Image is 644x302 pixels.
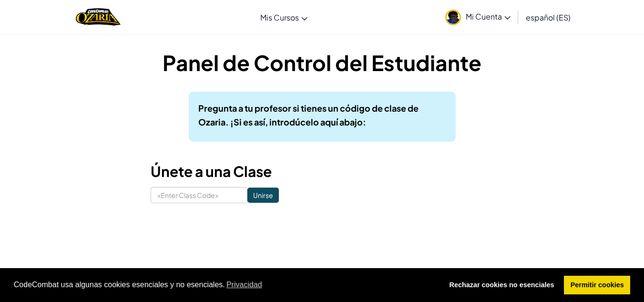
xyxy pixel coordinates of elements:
[445,10,461,25] img: avatar
[443,276,561,295] a: deny cookies
[151,161,494,182] h3: Únete a una Clase
[14,278,435,292] span: CodeCombat usa algunas cookies esenciales y no esenciales.
[151,187,247,203] input: <Enter Class Code>
[256,4,312,30] a: Mis Cursos
[564,276,630,295] a: allow cookies
[260,12,299,22] span: Mis Cursos
[440,2,515,32] a: Mi Cuenta
[76,7,120,27] img: Home
[225,278,264,292] a: learn more about cookies
[151,48,494,77] h1: Panel de Control del Estudiante
[198,103,419,127] b: Pregunta a tu profesor si tienes un código de clase de Ozaria. ¡Si es así, introdúcelo aquí abajo:
[76,7,120,27] a: Ozaria by CodeCombat logo
[247,187,279,203] input: Unirse
[466,11,511,21] span: Mi Cuenta
[521,4,575,30] a: español (ES)
[526,12,571,22] span: español (ES)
